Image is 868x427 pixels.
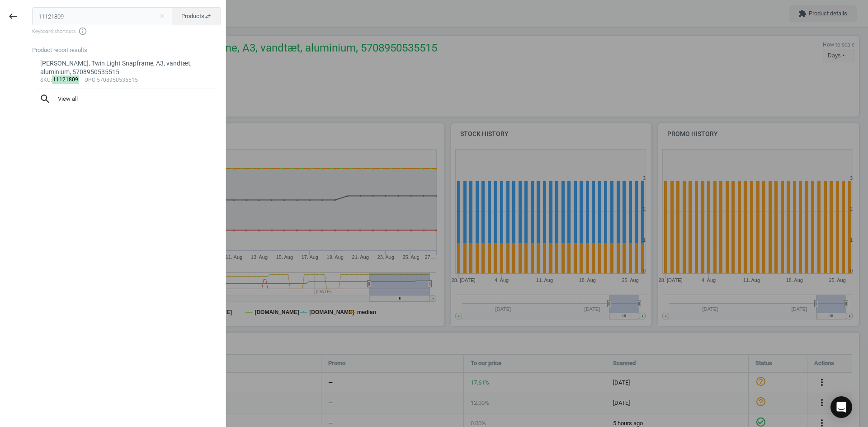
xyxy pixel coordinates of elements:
[32,7,173,25] input: Enter the SKU or product name
[78,27,87,36] i: info_outline
[32,27,221,36] span: Keyboard shortcuts
[39,93,214,105] span: View all
[32,46,226,54] div: Product report results
[204,13,212,20] i: swap_horiz
[39,93,51,105] i: search
[830,396,852,418] div: Open Intercom Messenger
[40,77,51,83] span: sku
[155,12,169,20] button: Close
[40,77,213,84] div: : :5708950535515
[3,6,24,27] button: keyboard_backspace
[52,75,80,84] mark: 11121809
[40,59,213,77] div: [PERSON_NAME], Twin Light Snapframe, A3, vandtæt, aluminium, 5708950535515
[32,89,221,109] button: searchView all
[85,77,95,83] span: upc
[181,12,212,20] span: Products
[8,11,19,22] i: keyboard_backspace
[172,7,221,25] button: Productsswap_horiz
